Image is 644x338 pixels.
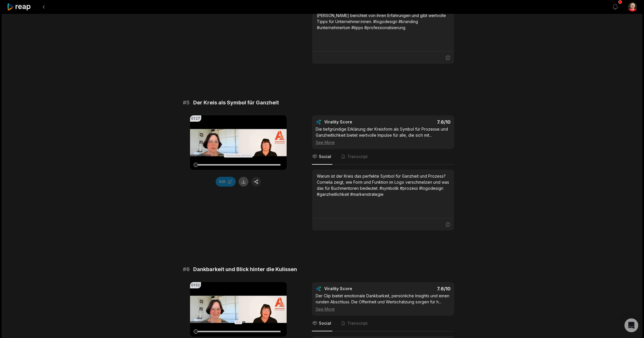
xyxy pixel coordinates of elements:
span: # 5 [183,99,190,107]
span: # 6 [183,265,190,273]
div: 7.6 /10 [389,119,451,125]
video: Your browser does not support mp4 format. [190,115,287,170]
div: See More [316,139,451,145]
nav: Tabs [312,149,454,165]
span: Social [319,320,331,326]
span: Der Kreis als Symbol für Ganzheit [193,99,279,107]
span: Transcript [347,320,368,326]
div: Virality Score [324,119,386,125]
div: Virality Score [324,286,386,292]
button: Edit [216,177,236,187]
nav: Tabs [312,316,454,331]
div: Die tiefgründige Erklärung der Kreisform als Symbol für Prozesse und Ganzheitlichkeit bietet wert... [316,126,451,145]
div: Der Clip bietet emotionale Dankbarkeit, persönliche Insights und einen runden Abschluss. Die Offe... [316,293,451,312]
div: Warum ein professionelles Logo mehr wert ist als ein DIY-Design: [PERSON_NAME] berichtet von ihre... [317,6,449,31]
div: Open Intercom Messenger [624,318,638,332]
span: Dankbarkeit und Blick hinter die Kulissen [193,265,297,273]
video: Your browser does not support mp4 format. [190,282,287,337]
span: Transcript [347,154,368,159]
div: 7.6 /10 [389,286,451,292]
div: See More [316,306,451,312]
div: Warum ist der Kreis das perfekte Symbol für Ganzheit und Prozess? Cornelia zeigt, wie Form und Fu... [317,173,449,197]
span: Social [319,154,331,159]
